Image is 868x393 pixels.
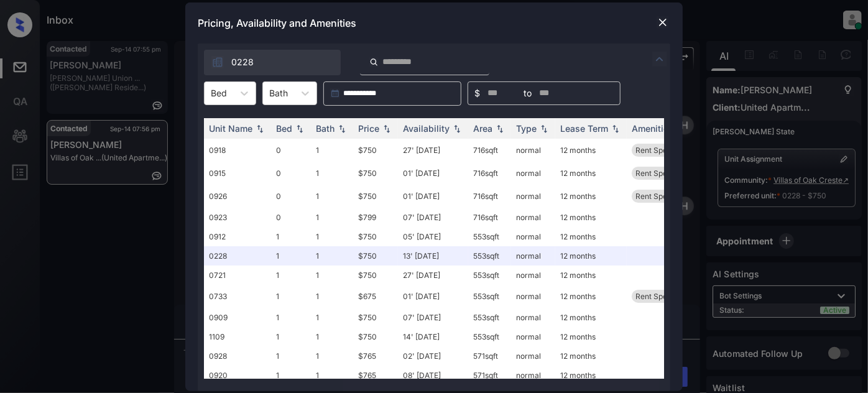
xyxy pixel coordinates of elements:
td: 1 [311,227,353,246]
td: 1 [271,246,311,266]
td: 01' [DATE] [398,185,468,208]
td: $750 [353,308,398,327]
img: sorting [494,124,506,132]
td: 27' [DATE] [398,266,468,285]
td: 0923 [204,208,271,227]
td: 12 months [555,266,627,285]
td: $750 [353,246,398,266]
td: 1 [311,327,353,346]
td: normal [511,246,555,266]
td: 716 sqft [468,162,511,185]
td: 12 months [555,185,627,208]
div: Availability [403,123,450,134]
td: 12 months [555,227,627,246]
td: 1 [311,308,353,327]
div: Type [516,123,537,134]
td: 716 sqft [468,185,511,208]
td: 12 months [555,308,627,327]
td: 0721 [204,266,271,285]
td: normal [511,285,555,308]
td: 716 sqft [468,208,511,227]
td: 0915 [204,162,271,185]
td: 1 [271,285,311,308]
td: 1 [271,366,311,385]
td: $765 [353,366,398,385]
div: Price [358,123,379,134]
td: 0926 [204,185,271,208]
td: 01' [DATE] [398,285,468,308]
td: 1 [271,227,311,246]
td: 0733 [204,285,271,308]
span: $ [474,86,480,100]
div: Unit Name [209,123,252,134]
td: 0909 [204,308,271,327]
td: $750 [353,266,398,285]
td: $750 [353,162,398,185]
td: $750 [353,139,398,162]
td: 571 sqft [468,346,511,366]
td: $750 [353,185,398,208]
td: 1 [311,162,353,185]
span: Rent Special 1 [635,192,685,201]
td: 553 sqft [468,327,511,346]
img: icon-zuma [369,57,379,68]
td: 553 sqft [468,308,511,327]
td: 553 sqft [468,285,511,308]
span: to [524,86,532,100]
td: $750 [353,327,398,346]
td: 1 [311,266,353,285]
td: 12 months [555,346,627,366]
span: 0228 [231,55,254,69]
td: 0920 [204,366,271,385]
td: 716 sqft [468,139,511,162]
img: sorting [381,124,393,132]
div: Pricing, Availability and Amenities [185,2,683,44]
td: 12 months [555,327,627,346]
td: 1 [271,346,311,366]
td: normal [511,346,555,366]
td: 571 sqft [468,366,511,385]
span: Rent Special 1 [635,146,685,155]
td: 1109 [204,327,271,346]
td: $799 [353,208,398,227]
td: 553 sqft [468,246,511,266]
td: normal [511,266,555,285]
td: 12 months [555,162,627,185]
img: icon-zuma [211,56,224,68]
div: Amenities [632,123,673,134]
td: 1 [271,308,311,327]
td: normal [511,327,555,346]
td: 05' [DATE] [398,227,468,246]
td: 12 months [555,246,627,266]
img: sorting [293,124,306,132]
td: 1 [311,208,353,227]
div: Area [473,123,492,134]
span: Rent Special 1 [635,169,685,178]
img: sorting [254,124,266,132]
td: 1 [311,346,353,366]
td: normal [511,185,555,208]
img: sorting [451,124,463,132]
td: 0918 [204,139,271,162]
td: 12 months [555,366,627,385]
td: 27' [DATE] [398,139,468,162]
img: sorting [609,124,622,132]
td: 01' [DATE] [398,162,468,185]
td: 0 [271,162,311,185]
td: 553 sqft [468,266,511,285]
td: 1 [311,185,353,208]
td: normal [511,208,555,227]
td: 12 months [555,208,627,227]
td: 1 [311,285,353,308]
td: 13' [DATE] [398,246,468,266]
td: 0 [271,208,311,227]
td: $750 [353,227,398,246]
div: Bath [316,123,335,134]
td: normal [511,139,555,162]
div: Bed [276,123,292,134]
td: 0228 [204,246,271,266]
td: 1 [311,366,353,385]
img: close [657,16,669,29]
span: Rent Special 1 [635,292,685,301]
td: normal [511,162,555,185]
